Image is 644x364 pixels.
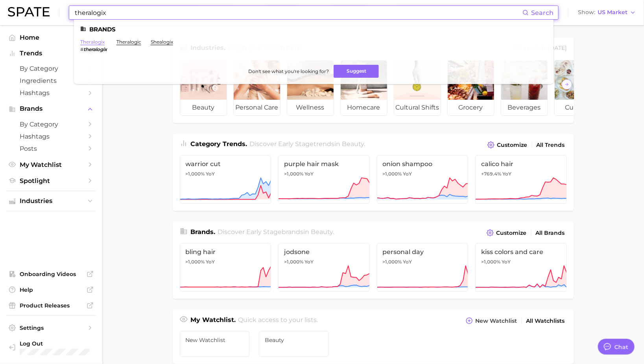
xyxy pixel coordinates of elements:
img: SPATE [8,7,50,16]
a: Hashtags [6,87,96,99]
span: YoY [304,259,314,265]
span: Don't see what you're looking for? [248,68,329,74]
span: cultural shifts [394,100,441,115]
a: theralogic [116,39,141,45]
span: Settings [20,324,83,331]
span: Beauty [265,337,323,343]
a: personal day>1,000% YoY [377,243,469,292]
span: # [80,46,83,52]
a: Posts [6,143,96,155]
span: kiss colors and care [481,248,561,256]
span: wellness [287,100,334,115]
span: warrior cut [186,160,266,168]
span: personal care [234,100,280,115]
span: >1,000% [481,259,500,265]
a: shealogix [151,39,173,45]
span: YoY [502,171,511,177]
span: >1,000% [284,259,303,265]
a: Onboarding Videos [6,268,96,280]
span: culinary [555,100,601,115]
span: All Trends [537,142,565,148]
span: >1,000% [284,171,303,177]
a: Beauty [259,331,329,357]
span: Discover Early Stage brands in . [218,228,334,236]
span: US Market [598,10,627,15]
button: Scroll Right [562,79,572,90]
button: Brands [6,103,96,115]
span: calico hair [481,160,561,168]
span: jodsone [284,248,364,256]
a: My Watchlist [6,159,96,171]
span: Hashtags [20,89,83,97]
span: grocery [448,100,494,115]
a: kiss colors and care>1,000% YoY [475,243,567,292]
span: My Watchlist [20,161,83,168]
span: Brands [20,105,83,112]
a: Ingredients [6,75,96,87]
li: Brands [80,26,547,33]
a: Log out. Currently logged in with e-mail raj@netrush.com. [6,338,96,358]
a: homecare [340,60,388,116]
a: Product Releases [6,300,96,311]
span: Ingredients [20,77,83,84]
span: onion shampoo [383,160,463,168]
a: Home [6,31,96,44]
span: beauty [180,100,227,115]
span: New Watchlist [186,337,244,343]
a: beverages [501,60,548,116]
input: Search here for a brand, industry, or ingredient [74,6,522,19]
span: YoY [206,259,215,265]
span: New Watchlist [476,318,517,324]
span: Posts [20,145,83,152]
span: by Category [20,121,83,128]
span: >1,000% [186,259,205,265]
button: Customize [485,139,529,150]
a: by Category [6,118,96,130]
span: All Brands [536,230,565,236]
span: YoY [304,171,314,177]
a: warrior cut>1,000% YoY [180,155,271,204]
a: beauty [180,60,227,116]
span: YoY [206,171,215,177]
span: YoY [403,259,412,265]
button: ShowUS Market [576,7,638,18]
span: personal day [383,248,463,256]
a: culinary [554,60,602,116]
span: Industries [20,198,83,205]
h2: Quick access to your lists. [238,315,318,326]
a: onion shampoo>1,000% YoY [377,155,469,204]
a: Help [6,284,96,296]
button: Industries [6,195,96,207]
a: wellness [287,60,334,116]
a: cultural shifts [394,60,441,116]
span: beverages [501,100,548,115]
a: Settings [6,322,96,334]
span: Customize [497,142,528,148]
span: Search [531,9,554,16]
a: New Watchlist [180,331,250,357]
button: Trends [6,48,96,59]
span: +769.4% [481,171,501,177]
a: All Brands [534,228,567,238]
span: by Category [20,65,83,72]
a: Spotlight [6,175,96,187]
a: purple hair mask>1,000% YoY [278,155,370,204]
span: Spotlight [20,177,83,185]
span: Product Releases [20,302,83,309]
span: purple hair mask [284,160,364,168]
span: Discover Early Stage trends in . [249,140,365,148]
span: Hashtags [20,133,83,140]
span: bling hair [186,248,266,256]
span: Log Out [20,340,90,347]
a: All Trends [535,140,567,150]
span: Help [20,286,83,293]
a: theralogix [80,39,105,45]
span: YoY [502,259,511,265]
span: Show [578,10,595,15]
span: Brands . [191,228,216,236]
span: Trends [20,50,83,57]
em: theralogix [83,46,107,52]
a: bling hair>1,000% YoY [180,243,271,292]
span: homecare [341,100,387,115]
span: beauty [311,228,333,236]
